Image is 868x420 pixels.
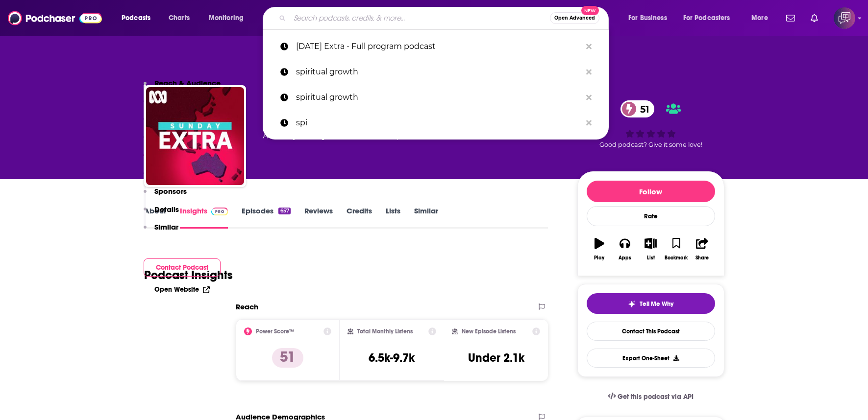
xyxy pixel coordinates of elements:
button: Follow [587,181,715,202]
p: Details [154,205,179,214]
a: Show notifications dropdown [807,10,822,26]
img: Sunday Extra - Full program podcast [146,87,244,185]
p: 51 [272,348,303,368]
span: Charts [169,11,190,25]
button: Similar [144,222,178,240]
h2: Power Score™ [256,328,294,335]
button: Export One-Sheet [587,349,715,368]
span: Monitoring [209,11,244,25]
h2: Reach [236,302,258,311]
a: [DATE] Extra - Full program podcast [263,34,609,59]
button: tell me why sparkleTell Me Why [587,293,715,314]
button: List [638,232,663,267]
a: Reviews [304,206,333,229]
span: Logged in as corioliscompany [834,7,855,29]
a: Open Website [154,285,210,294]
div: Apps [619,255,631,261]
a: 51 [620,100,654,117]
button: Bookmark [664,232,689,267]
a: Get this podcast via API [600,385,702,409]
button: Details [144,205,179,223]
p: Similar [154,222,178,232]
span: Good podcast? Give it some love! [599,141,702,148]
p: spiritual growth [296,59,581,85]
button: Open AdvancedNew [550,12,599,24]
button: open menu [677,10,744,26]
img: tell me why sparkle [628,300,636,308]
span: Get this podcast via API [618,393,694,401]
img: Podchaser - Follow, Share and Rate Podcasts [8,9,102,27]
button: open menu [202,10,256,26]
div: List [647,255,655,261]
a: Similar [414,206,438,229]
a: Credits [347,206,372,229]
div: Rate [587,206,715,226]
span: More [751,11,768,25]
p: Sunday Extra - Full program podcast [296,34,581,59]
div: Play [594,255,604,261]
div: A weekly podcast [263,130,428,142]
span: Tell Me Why [640,300,673,308]
a: Contact This Podcast [587,322,715,341]
span: For Podcasters [683,11,730,25]
a: spiritual growth [263,85,609,110]
h3: Under 2.1k [468,350,524,365]
button: Contact Podcast [144,258,221,277]
p: spi [296,110,581,136]
a: Episodes657 [242,206,290,229]
span: For Business [628,11,667,25]
img: User Profile [834,7,855,29]
div: Bookmark [665,255,688,261]
div: 51Good podcast? Give it some love! [577,94,724,155]
div: Share [695,255,709,261]
div: Search podcasts, credits, & more... [272,7,618,29]
button: Show profile menu [834,7,855,29]
span: New [581,6,599,15]
a: spiritual growth [263,59,609,85]
span: Podcasts [122,11,150,25]
span: 51 [630,100,654,117]
button: Play [587,232,612,267]
h3: 6.5k-9.7k [369,350,415,365]
button: open menu [115,10,163,26]
div: 657 [278,208,290,214]
button: open menu [621,10,679,26]
a: spi [263,110,609,136]
button: open menu [744,10,780,26]
a: Show notifications dropdown [782,10,799,26]
button: Apps [612,232,638,267]
button: Share [689,232,715,267]
span: Open Advanced [554,16,595,21]
a: Lists [386,206,400,229]
h2: Total Monthly Listens [357,328,413,335]
h2: New Episode Listens [462,328,516,335]
p: spiritual growth [296,85,581,110]
a: Charts [162,10,196,26]
input: Search podcasts, credits, & more... [290,10,550,26]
